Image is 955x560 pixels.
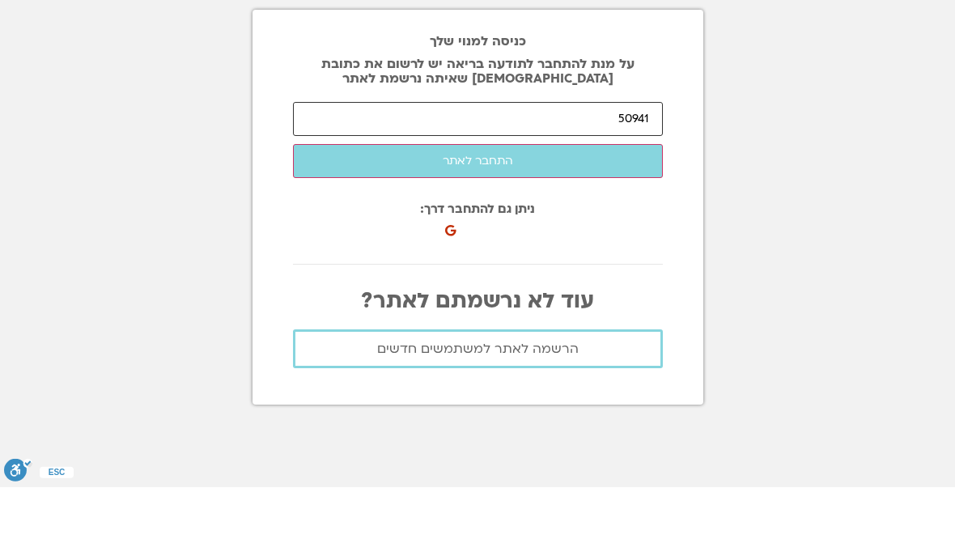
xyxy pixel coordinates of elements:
[293,175,663,209] input: הקוד שקיבלת
[293,362,663,386] p: עוד לא נרשמתם לאתר?
[377,414,579,429] span: הרשמה לאתר למשתמשים חדשים
[293,217,663,251] button: התחבר לאתר
[293,129,663,159] p: על מנת להתחבר לתודעה בריאה יש לרשום את כתובת [DEMOGRAPHIC_DATA] שאיתה נרשמת לאתר
[293,107,663,121] h2: כניסה למנוי שלך
[440,280,618,316] div: כניסה באמצעות חשבון Google. פתיחה בכרטיסייה חדשה
[293,402,663,441] a: הרשמה לאתר למשתמשים חדשים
